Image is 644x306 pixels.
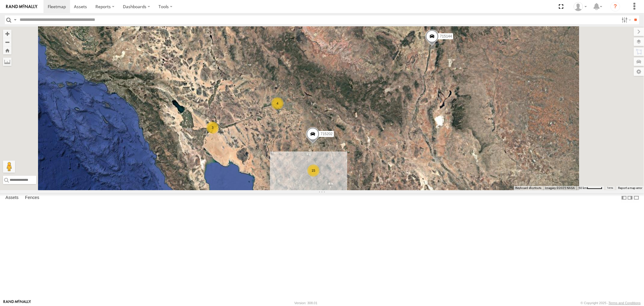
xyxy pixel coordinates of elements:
label: Map Settings [634,67,644,76]
span: 715202 [320,132,332,136]
button: Zoom Home [3,46,11,54]
a: Terms (opens in new tab) [607,187,614,189]
label: Dock Summary Table to the Right [627,193,633,202]
div: Version: 308.01 [294,301,317,305]
a: Terms and Conditions [609,301,641,305]
label: Hide Summary Table [633,193,639,202]
span: 715144 [440,34,452,38]
a: Visit our Website [3,300,31,306]
div: Jason Ham [572,2,589,11]
button: Keyboard shortcuts [515,186,541,190]
label: Assets [2,194,21,202]
label: Measure [3,57,11,66]
div: © Copyright 2025 - [581,301,641,305]
button: Drag Pegman onto the map to open Street View [3,161,15,173]
label: Dock Summary Table to the Left [621,193,627,202]
span: Imagery ©2025 NASA [545,186,575,190]
div: 15 [307,164,319,177]
img: rand-logo.svg [6,5,37,9]
div: 4 [271,97,284,109]
button: Zoom in [3,30,11,38]
label: Search Query [13,15,18,24]
div: 3 [207,122,219,134]
button: Zoom out [3,38,11,46]
i: ? [610,2,620,11]
span: 50 km [578,186,587,190]
label: Search Filter Options [619,15,632,24]
button: Map Scale: 50 km per 47 pixels [577,186,604,190]
label: Fences [22,194,42,202]
a: Report a map error [618,186,642,190]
